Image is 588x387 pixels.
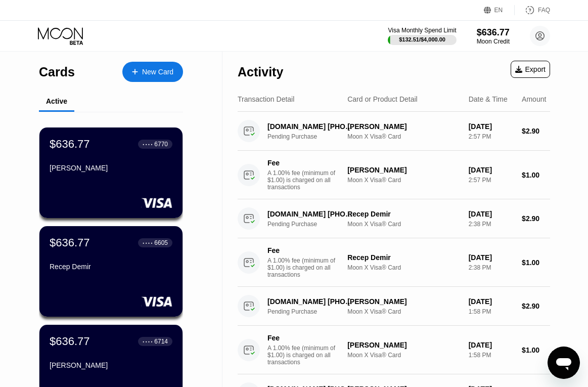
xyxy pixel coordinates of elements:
div: FAQ [515,5,550,15]
div: Recep Demir [50,263,172,271]
div: $2.90 [522,127,550,135]
div: [PERSON_NAME] [347,166,461,174]
div: $636.77Moon Credit [477,27,510,45]
div: 2:57 PM [469,177,514,184]
div: FeeA 1.00% fee (minimum of $1.00) is charged on all transactions[PERSON_NAME]Moon X Visa® Card[DA... [238,326,550,374]
div: EN [484,5,515,15]
div: [DATE] [469,341,514,349]
div: [DATE] [469,210,514,218]
div: Fee [267,246,338,254]
div: Moon X Visa® Card [347,352,461,359]
div: [DOMAIN_NAME] [PHONE_NUMBER] USPending PurchaseRecep DemirMoon X Visa® Card[DATE]2:38 PM$2.90 [238,199,550,238]
div: 2:38 PM [469,221,514,228]
div: Visa Monthly Spend Limit [388,27,456,34]
div: $2.90 [522,302,550,310]
div: Activity [238,65,283,79]
div: Moon X Visa® Card [347,221,461,228]
div: [PERSON_NAME] [50,164,172,172]
div: Moon X Visa® Card [347,308,461,315]
div: Pending Purchase [267,308,359,315]
div: Amount [522,95,546,103]
div: Moon X Visa® Card [347,264,461,271]
div: Recep Demir [347,253,461,262]
div: FAQ [538,7,550,14]
div: 2:38 PM [469,264,514,271]
div: A 1.00% fee (minimum of $1.00) is charged on all transactions [267,169,343,191]
div: A 1.00% fee (minimum of $1.00) is charged on all transactions [267,345,343,366]
div: 2:57 PM [469,133,514,140]
div: $636.77 [50,335,90,348]
div: Export [515,65,546,73]
div: Active [46,97,67,105]
div: 1:58 PM [469,308,514,315]
div: EN [494,7,503,14]
div: New Card [142,68,173,76]
div: 6770 [154,141,168,148]
div: A 1.00% fee (minimum of $1.00) is charged on all transactions [267,257,343,278]
div: [DATE] [469,122,514,131]
div: $636.77 [50,236,90,249]
div: [DOMAIN_NAME] [PHONE_NUMBER] US [267,297,352,306]
div: Recep Demir [347,210,461,218]
div: [PERSON_NAME] [50,361,172,369]
div: Transaction Detail [238,95,294,103]
div: Date & Time [469,95,508,103]
div: [DOMAIN_NAME] [PHONE_NUMBER] US [267,122,352,131]
div: Pending Purchase [267,133,359,140]
div: $1.00 [522,259,550,267]
iframe: Schaltfläche zum Öffnen des Messaging-Fensters [548,347,580,379]
div: $636.77● ● ● ●6605Recep Demir [39,226,183,317]
div: 1:58 PM [469,352,514,359]
div: FeeA 1.00% fee (minimum of $1.00) is charged on all transactionsRecep DemirMoon X Visa® Card[DATE... [238,238,550,287]
div: ● ● ● ● [143,143,153,146]
div: [PERSON_NAME] [347,297,461,306]
div: [DATE] [469,166,514,174]
div: [DATE] [469,297,514,306]
div: Fee [267,334,338,342]
div: FeeA 1.00% fee (minimum of $1.00) is charged on all transactions[PERSON_NAME]Moon X Visa® Card[DA... [238,151,550,199]
div: Moon Credit [477,38,510,45]
div: 6605 [154,239,168,246]
div: New Card [122,62,183,82]
div: Card or Product Detail [347,95,418,103]
div: [DOMAIN_NAME] [PHONE_NUMBER] USPending Purchase[PERSON_NAME]Moon X Visa® Card[DATE]1:58 PM$2.90 [238,287,550,326]
div: ● ● ● ● [143,340,153,343]
div: 6714 [154,338,168,345]
div: Fee [267,159,338,167]
div: [DOMAIN_NAME] [PHONE_NUMBER] US [267,210,352,218]
div: $636.77 [477,27,510,38]
div: $636.77 [50,138,90,151]
div: [DATE] [469,253,514,262]
div: $2.90 [522,214,550,223]
div: $132.51 / $4,000.00 [399,36,445,42]
div: [DOMAIN_NAME] [PHONE_NUMBER] USPending Purchase[PERSON_NAME]Moon X Visa® Card[DATE]2:57 PM$2.90 [238,112,550,151]
div: Cards [39,65,75,79]
div: [PERSON_NAME] [347,122,461,131]
div: Moon X Visa® Card [347,133,461,140]
div: ● ● ● ● [143,241,153,244]
div: Export [511,61,550,78]
div: $636.77● ● ● ●6770[PERSON_NAME] [39,127,183,218]
div: Visa Monthly Spend Limit$132.51/$4,000.00 [388,27,456,45]
div: $1.00 [522,171,550,179]
div: Pending Purchase [267,221,359,228]
div: $1.00 [522,346,550,354]
div: Moon X Visa® Card [347,177,461,184]
div: [PERSON_NAME] [347,341,461,349]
